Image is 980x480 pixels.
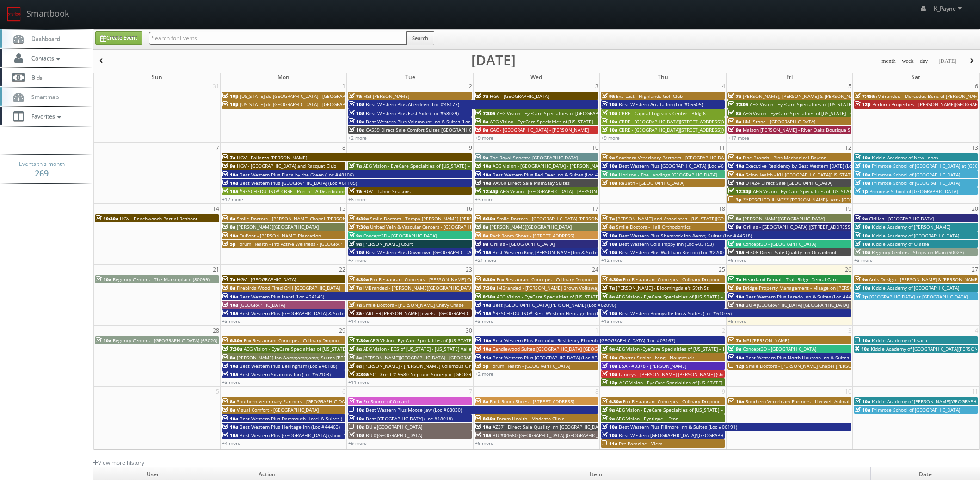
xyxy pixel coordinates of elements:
span: 10a [602,232,617,239]
span: Kiddie Academy of New Lenox [872,154,938,161]
span: Best Western Plus Red Deer Inn & Suites (Loc #61062) [493,171,613,178]
span: Regency Centers - The Marketplace (80099) [113,276,210,283]
span: 7a [728,337,741,344]
a: +13 more [601,318,623,324]
span: AEG Vision - [GEOGRAPHIC_DATA] - [PERSON_NAME][GEOGRAPHIC_DATA] [493,163,652,169]
span: 10:30a [96,215,118,222]
span: The Royal Sonesta [GEOGRAPHIC_DATA] [490,154,578,161]
span: 10a [855,171,870,178]
span: Heartland Dental - Trail Ridge Dental Care [743,276,838,283]
span: Primrose School of [GEOGRAPHIC_DATA] [869,188,958,194]
span: 10a [475,302,491,308]
span: Fox Restaurant Concepts - [PERSON_NAME] Cocina - [GEOGRAPHIC_DATA] [370,276,531,283]
span: iMBranded - [PERSON_NAME][GEOGRAPHIC_DATA] BMW [363,285,487,291]
button: Search [406,31,434,45]
span: 10a [855,346,869,352]
span: 10p [222,101,239,108]
span: Landrys - [PERSON_NAME] [PERSON_NAME] (shoot 2) [619,371,735,377]
span: Southern Veterinary Partners - [GEOGRAPHIC_DATA] [237,398,351,405]
span: Smile Doctors - [PERSON_NAME] Chevy Chase [363,302,464,308]
span: Smile Doctors - [GEOGRAPHIC_DATA] [PERSON_NAME] Orthodontics [497,215,646,222]
span: 7a [349,163,362,169]
span: 10a [349,118,364,125]
span: Best Western Plus Laredo Inn & Suites (Loc #44702) [746,293,861,300]
a: +3 more [475,318,493,324]
span: HGV - [GEOGRAPHIC_DATA] [237,276,296,283]
button: week [899,55,917,67]
span: 10a [475,180,491,186]
a: +17 more [728,134,749,141]
span: 9a [349,232,362,239]
span: Best Western Plus East Side (Loc #68029) [366,110,459,116]
span: [GEOGRAPHIC_DATA] [240,302,285,308]
button: month [878,55,899,67]
span: [PERSON_NAME], [PERSON_NAME] & [PERSON_NAME], LLC - [GEOGRAPHIC_DATA] [743,93,921,99]
span: 7a [349,398,362,405]
span: Fox Restaurant Concepts - Culinary Dropout - [GEOGRAPHIC_DATA] [244,337,390,344]
a: +8 more [348,196,367,202]
span: 10a [602,127,617,133]
span: 10a [475,310,491,316]
span: 10a [602,163,617,169]
span: 8:30a [349,371,369,377]
span: 9a [475,127,488,133]
span: Best Western Plus Executive Residency Phoenix [GEOGRAPHIC_DATA] (Loc #03167) [493,337,675,344]
span: 10a [855,232,870,239]
span: Best Western Plus Aberdeen (Loc #48177) [366,101,459,108]
span: AEG Vision - EyeCare Specialties of [US_STATE] – EyeCare in [GEOGRAPHIC_DATA] [363,163,542,169]
span: Kiddie Academy of [GEOGRAPHIC_DATA] [872,232,959,239]
span: 10a [602,101,617,108]
span: Best Western Plus North Houston Inn & Suites (Loc #44475) [746,354,879,361]
span: Best Western Plus [GEOGRAPHIC_DATA] & Suites (Loc #61086) [240,310,377,316]
span: Maison [PERSON_NAME] - River Oaks Boutique Second Shoot [743,127,878,133]
span: HGV - [GEOGRAPHIC_DATA] [490,93,549,99]
span: [PERSON_NAME] Inn &amp;amp;amp; Suites [PERSON_NAME] [237,354,373,361]
span: [PERSON_NAME] Court [363,241,413,247]
span: [PERSON_NAME][GEOGRAPHIC_DATA] [490,224,572,230]
span: FL508 Direct Sale Quality Inn Oceanfront [746,249,837,255]
span: 6:30a [602,276,622,283]
span: Best Western Plus Bellingham (Loc #48188) [240,363,337,369]
span: 10a [855,224,870,230]
span: 10a [96,337,111,344]
span: Firebirds Wood Fired Grill [GEOGRAPHIC_DATA] [237,285,340,291]
span: 10a [855,163,870,169]
a: +3 more [222,379,240,385]
span: Contacts [27,54,62,62]
span: Kiddie Academy of [GEOGRAPHIC_DATA] [872,285,959,291]
span: Smile Doctors - Tampa [PERSON_NAME] [PERSON_NAME] Orthodontics [370,215,527,222]
span: 8a [475,232,488,239]
span: 1p [855,188,868,194]
span: MSI [PERSON_NAME] [363,93,409,99]
span: Best Western Sicamous Inn (Loc #62108) [240,371,331,377]
span: 7a [222,154,235,161]
span: 8a [349,363,362,369]
span: AEG Vision - EyeCare Specialties of [US_STATE] – Southwest Orlando Eye Care [244,346,416,352]
span: 9a [728,285,741,291]
a: +12 more [222,196,243,202]
span: 10a [602,110,617,116]
span: 10a [475,171,491,178]
span: AEG Vision - EyeCare Specialties of [US_STATE] – [PERSON_NAME] Eye Clinic [370,337,537,344]
span: SCI Direct # 9580 Neptune Society of [GEOGRAPHIC_DATA] [370,371,499,377]
span: 8a [602,293,615,300]
span: Best Western Arcata Inn (Loc #05505) [619,101,703,108]
span: 12p [602,379,618,386]
span: Fox Restaurant Concepts - Culinary Dropout - [GEOGRAPHIC_DATA] [497,276,643,283]
span: [US_STATE] de [GEOGRAPHIC_DATA] - [GEOGRAPHIC_DATA] [240,93,368,99]
span: 10a [602,180,617,186]
span: [PERSON_NAME] and Associates - [US_STATE][GEOGRAPHIC_DATA] [616,215,761,222]
span: CBRE - [GEOGRAPHIC_DATA][STREET_ADDRESS][GEOGRAPHIC_DATA] [619,127,767,133]
span: HGV - Pallazzo [PERSON_NAME] [237,154,307,161]
span: 10a [222,232,238,239]
span: 10a [222,171,238,178]
span: ProSource of Oxnard [363,398,409,405]
span: 12p [728,363,745,369]
span: 7a [222,276,235,283]
span: 6:30a [475,276,495,283]
span: 7:30a [349,224,369,230]
span: 8a [602,224,615,230]
span: [PERSON_NAME][GEOGRAPHIC_DATA] - [GEOGRAPHIC_DATA] [363,354,494,361]
span: 5p [475,363,489,369]
span: Best Western Plus [GEOGRAPHIC_DATA] (Loc #61105) [240,180,357,186]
